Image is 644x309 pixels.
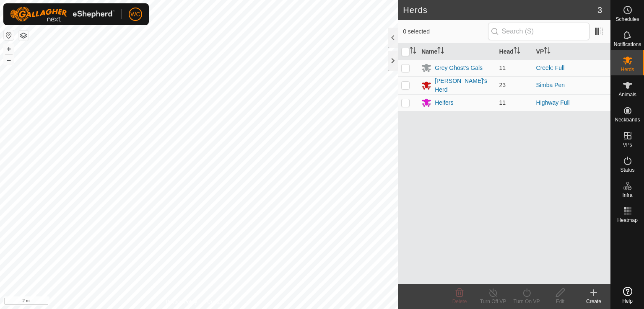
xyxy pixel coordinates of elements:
[4,44,14,54] button: +
[418,44,496,60] th: Name
[621,67,634,72] span: Herds
[499,64,506,71] span: 11
[435,98,453,107] div: Heifers
[435,64,483,72] div: Grey Ghost's Gals
[622,299,633,304] span: Help
[476,298,510,305] div: Turn Off VP
[403,5,597,15] h2: Herds
[536,99,570,106] a: Highway Full
[4,55,14,65] button: –
[615,117,640,122] span: Neckbands
[620,167,634,173] span: Status
[544,48,551,55] p-sorticon: Activate to sort
[536,64,565,71] a: Creek: Full
[611,283,644,307] a: Help
[597,4,602,16] span: 3
[622,193,632,198] span: Infra
[403,27,488,36] span: 0 selected
[496,44,533,60] th: Head
[618,92,636,97] span: Animals
[499,82,506,88] span: 23
[10,7,115,22] img: Gallagher Logo
[130,10,140,19] span: WC
[18,31,29,41] button: Map Layers
[577,298,610,305] div: Create
[536,82,565,88] a: Simba Pen
[533,44,610,60] th: VP
[623,142,632,147] span: VPs
[437,48,444,55] p-sorticon: Activate to sort
[207,298,232,306] a: Contact Us
[514,48,520,55] p-sorticon: Activate to sort
[410,48,416,55] p-sorticon: Activate to sort
[4,30,14,40] button: Reset Map
[617,218,638,223] span: Heatmap
[615,17,639,22] span: Schedules
[510,298,543,305] div: Turn On VP
[614,42,641,47] span: Notifications
[488,23,589,40] input: Search (S)
[435,77,492,94] div: [PERSON_NAME]'s Herd
[543,298,577,305] div: Edit
[499,99,506,106] span: 11
[166,298,197,306] a: Privacy Policy
[452,299,467,304] span: Delete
